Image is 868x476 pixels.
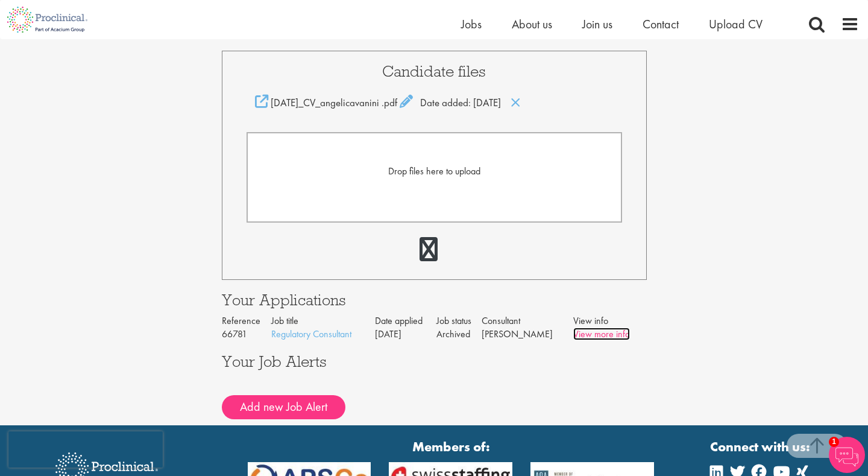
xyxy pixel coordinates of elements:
[482,328,573,341] td: [PERSON_NAME]
[436,328,482,341] td: Archived
[222,292,647,308] h3: Your Applications
[247,63,622,79] h3: Candidate files
[271,328,351,340] a: Regulatory Consultant
[271,96,379,109] span: [DATE]_CV_angelicavanini
[709,16,763,32] a: Upload CV
[829,437,839,447] span: 1
[512,16,552,32] a: About us
[710,437,813,456] strong: Connect with us:
[573,314,646,328] th: View info
[8,431,163,468] iframe: reCAPTCHA
[248,437,655,456] strong: Members of:
[829,437,865,473] img: Chatbot
[271,314,375,328] th: Job title
[436,314,482,328] th: Job status
[222,314,272,328] th: Reference
[643,16,679,32] a: Contact
[247,95,622,110] div: Date added: [DATE]
[375,328,436,341] td: [DATE]
[375,314,436,328] th: Date applied
[222,354,647,369] h3: Your Job Alerts
[573,328,630,340] a: View more info
[382,96,397,109] span: .pdf
[461,16,482,32] a: Jobs
[582,16,612,32] a: Join us
[222,395,345,419] button: Add new Job Alert
[482,314,573,328] th: Consultant
[222,328,272,341] td: 66781
[388,165,480,177] span: Drop files here to upload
